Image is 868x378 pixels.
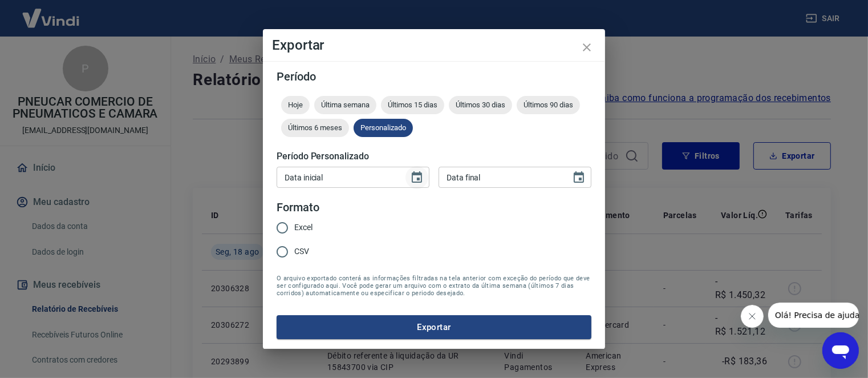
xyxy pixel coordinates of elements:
[405,166,428,189] button: Choose date
[381,100,444,109] span: Últimos 15 dias
[822,332,859,369] iframe: Botão para abrir a janela de mensagens
[281,96,310,114] div: Hoje
[277,199,319,216] legend: Formato
[277,275,591,297] span: O arquivo exportado conterá as informações filtradas na tela anterior com exceção do período que ...
[272,38,596,52] h4: Exportar
[381,96,444,114] div: Últimos 15 dias
[449,96,512,114] div: Últimos 30 dias
[354,123,413,132] span: Personalizado
[281,100,310,109] span: Hoje
[768,303,859,328] iframe: Mensagem da empresa
[281,123,349,132] span: Últimos 6 meses
[567,166,590,189] button: Choose date
[354,119,413,137] div: Personalizado
[277,167,401,188] input: DD/MM/YYYY
[294,246,309,258] span: CSV
[277,71,591,82] h5: Período
[277,151,591,162] h5: Período Personalizado
[277,315,591,339] button: Exportar
[294,222,313,234] span: Excel
[573,34,601,61] button: close
[517,100,580,109] span: Últimos 90 dias
[314,100,376,109] span: Última semana
[517,96,580,114] div: Últimos 90 dias
[741,305,764,328] iframe: Fechar mensagem
[439,167,563,188] input: DD/MM/YYYY
[314,96,376,114] div: Última semana
[7,8,96,17] span: Olá! Precisa de ajuda?
[281,119,349,137] div: Últimos 6 meses
[449,100,512,109] span: Últimos 30 dias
